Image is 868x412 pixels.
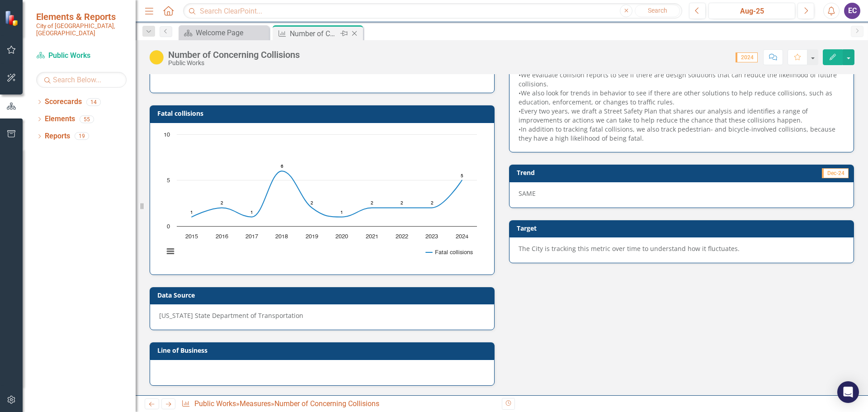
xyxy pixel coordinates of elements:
[80,115,94,123] div: 55
[371,201,373,205] text: 2
[159,311,485,320] p: [US_STATE] State Department of Transportation
[168,50,300,60] div: Number of Concerning Collisions
[36,22,127,37] small: City of [GEOGRAPHIC_DATA], [GEOGRAPHIC_DATA]
[431,201,434,205] text: 2
[519,125,844,143] div: •In addition to tracking fatal collisions, we also track pedestrian- and bicycle-involved collisi...
[311,201,313,205] text: 2
[190,210,193,215] text: 1
[250,210,253,215] text: 1
[708,3,795,19] button: Aug-25
[456,234,468,240] text: 2024
[306,234,318,240] text: 2019
[844,3,860,19] button: EC
[167,224,170,230] text: 0
[75,133,89,140] div: 19
[181,27,267,38] a: Welcome Page
[183,3,682,19] input: Search ClearPoint...
[194,399,236,408] a: Public Works
[340,210,343,215] text: 1
[159,130,485,265] div: Chart. Highcharts interactive chart.
[36,51,127,61] a: Public Works
[335,234,348,240] text: 2020
[245,234,258,240] text: 2017
[45,114,75,124] a: Elements
[240,399,271,408] a: Measures
[712,6,792,17] div: Aug-25
[635,5,680,17] button: Search
[185,234,198,240] text: 2015
[196,27,267,38] div: Welcome Page
[157,347,490,354] h3: Line of Business
[167,178,170,184] text: 5
[822,168,849,178] span: Dec-24
[36,11,127,22] span: Elements & Reports
[164,245,177,258] button: View chart menu, Chart
[86,98,101,106] div: 14
[275,234,288,240] text: 2018
[519,89,844,107] div: •We also look for trends in behavior to see if there are other solutions to help reduce collision...
[157,292,490,298] h3: Data Source
[149,50,164,65] img: Caution
[281,164,283,169] text: 6
[461,174,463,178] text: 5
[164,132,170,138] text: 10
[290,28,338,39] div: Number of Concerning Collisions
[45,97,82,107] a: Scorecards
[181,399,495,409] div: » »
[366,234,378,240] text: 2021
[519,189,536,198] span: SAME
[425,234,438,240] text: 2023
[168,60,300,66] div: Public Works
[274,399,379,408] div: Number of Concerning Collisions
[5,10,20,26] img: ClearPoint Strategy
[517,169,648,176] h3: Trend
[159,130,481,265] svg: Interactive chart
[36,72,127,88] input: Search Below...
[517,225,849,232] h3: Target
[426,249,473,256] button: Show Fatal collisions
[216,234,228,240] text: 2016
[519,71,844,89] div: •We evaluate collision reports to see if there are design solutions that can reduce the likelihoo...
[157,110,490,117] h3: Fatal collisions
[396,234,408,240] text: 2022
[736,52,758,62] span: 2024
[221,201,223,205] text: 2
[837,381,859,403] div: Open Intercom Messenger
[648,7,667,14] span: Search
[45,131,70,142] a: Reports
[519,244,844,253] p: The City is tracking this metric over time to understand how it fluctuates.
[401,201,403,205] text: 2
[519,107,844,125] div: •Every two years, we draft a Street Safety Plan that shares our analysis and identifies a range o...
